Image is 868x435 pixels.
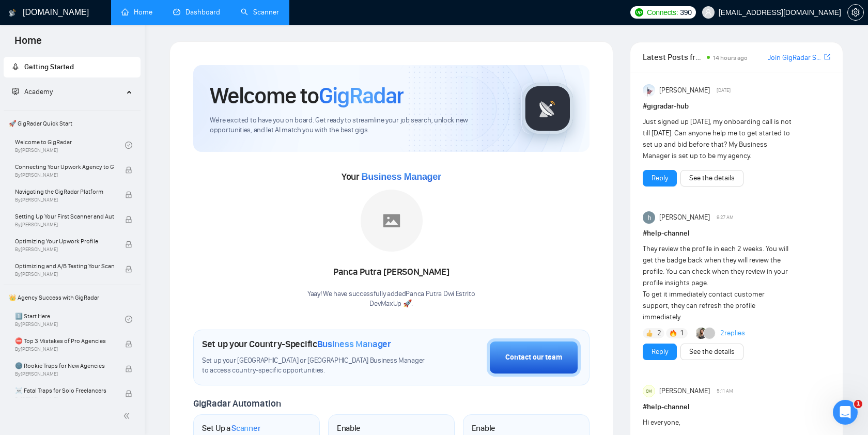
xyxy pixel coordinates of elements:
[15,236,114,246] span: Optimizing Your Upwork Profile
[173,8,220,17] a: dashboardDashboard
[6,33,50,55] span: Home
[647,7,678,18] span: Connects:
[15,371,114,377] span: By [PERSON_NAME]
[24,87,53,96] span: Academy
[15,162,114,172] span: Connecting Your Upwork Agency to GigRadar
[5,287,139,308] span: 👑 Agency Success with GigRadar
[24,63,74,71] span: Getting Started
[15,172,114,178] span: By [PERSON_NAME]
[720,328,745,338] a: 2replies
[193,398,281,409] span: GigRadar Automation
[717,386,733,396] span: 5:11 AM
[125,166,132,174] span: lock
[487,338,581,377] button: Contact our team
[125,216,132,223] span: lock
[659,212,710,223] span: [PERSON_NAME]
[319,82,404,110] span: GigRadar
[643,344,677,360] button: Reply
[241,8,279,17] a: searchScanner
[659,85,710,96] span: [PERSON_NAME]
[717,86,731,95] span: [DATE]
[317,338,391,350] span: Business Manager
[705,9,712,16] span: user
[123,411,133,421] span: double-left
[680,328,683,338] span: 1
[121,8,152,17] a: homeHome
[307,299,475,309] p: DevMaxUp 🚀 .
[824,52,830,62] a: export
[12,88,19,95] span: fund-projection-screen
[210,82,404,110] h1: Welcome to
[125,365,132,372] span: lock
[696,328,708,339] img: Korlan
[15,134,125,157] a: Welcome to GigRadarBy[PERSON_NAME]
[125,241,132,248] span: lock
[689,173,735,184] a: See the details
[643,84,656,97] img: Anisuzzaman Khan
[689,346,735,358] a: See the details
[643,51,704,64] span: Latest Posts from the GigRadar Community
[833,400,858,425] iframe: Intercom live chat
[659,385,710,397] span: [PERSON_NAME]
[12,63,19,70] span: rocket
[643,228,830,239] h1: # help-channel
[505,352,562,363] div: Contact our team
[680,344,743,360] button: See the details
[657,328,661,338] span: 2
[713,54,748,61] span: 14 hours ago
[125,316,132,323] span: check-circle
[847,8,864,17] a: setting
[202,423,260,433] h1: Set Up a
[307,263,475,281] div: Panca Putra [PERSON_NAME]
[643,116,793,162] div: Just signed up [DATE], my onboarding call is not till [DATE]. Can anyone help me to get started t...
[15,261,114,271] span: Optimizing and A/B Testing Your Scanner for Better Results
[854,400,862,408] span: 1
[15,271,114,277] span: By [PERSON_NAME]
[9,5,16,21] img: logo
[125,340,132,348] span: lock
[5,113,139,134] span: 🚀 GigRadar Quick Start
[768,52,822,64] a: Join GigRadar Slack Community
[824,53,830,61] span: export
[643,170,677,187] button: Reply
[670,330,677,337] img: 🔥
[717,213,734,222] span: 9:27 AM
[643,243,793,323] div: They review the profile in each 2 weeks. You will get the badge back when they will review the pr...
[15,308,125,331] a: 1️⃣ Start HereBy[PERSON_NAME]
[643,211,656,224] img: haider ali
[15,385,114,396] span: ☠️ Fatal Traps for Solo Freelancers
[652,173,668,184] a: Reply
[210,116,505,135] span: We're excited to have you on board. Get ready to streamline your job search, unlock new opportuni...
[15,197,114,203] span: By [PERSON_NAME]
[125,266,132,273] span: lock
[15,222,114,228] span: By [PERSON_NAME]
[12,87,53,96] span: Academy
[646,330,653,337] img: 👍
[361,172,441,182] span: Business Manager
[652,346,668,358] a: Reply
[15,336,114,346] span: ⛔ Top 3 Mistakes of Pro Agencies
[643,385,655,397] div: CM
[15,246,114,253] span: By [PERSON_NAME]
[15,361,114,371] span: 🌚 Rookie Traps for New Agencies
[361,190,423,252] img: placeholder.png
[202,356,429,376] span: Set up your [GEOGRAPHIC_DATA] or [GEOGRAPHIC_DATA] Business Manager to access country-specific op...
[522,83,574,134] img: gigradar-logo.png
[125,191,132,198] span: lock
[202,338,391,350] h1: Set up your Country-Specific
[848,8,863,17] span: setting
[15,187,114,197] span: Navigating the GigRadar Platform
[15,396,114,402] span: By [PERSON_NAME]
[342,171,441,182] span: Your
[643,101,830,112] h1: # gigradar-hub
[847,4,864,21] button: setting
[231,423,260,433] span: Scanner
[680,7,691,18] span: 390
[15,346,114,352] span: By [PERSON_NAME]
[680,170,743,187] button: See the details
[15,211,114,222] span: Setting Up Your First Scanner and Auto-Bidder
[125,390,132,397] span: lock
[307,289,475,309] div: Yaay! We have successfully added Panca Putra Dwi Estri to
[4,57,141,77] li: Getting Started
[643,401,830,413] h1: # help-channel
